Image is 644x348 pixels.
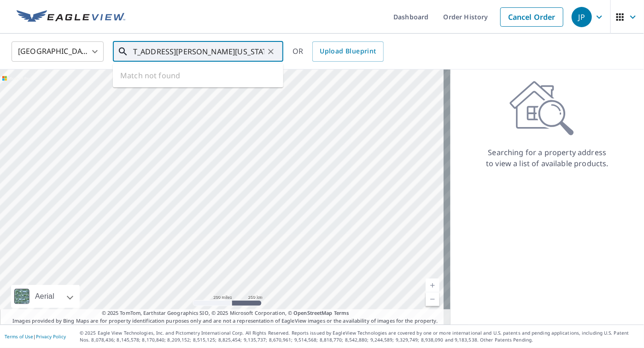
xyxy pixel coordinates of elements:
div: OR [293,41,384,62]
img: EV Logo [17,10,125,24]
a: Current Level 5, Zoom In [426,278,439,292]
a: Upload Blueprint [312,41,383,62]
p: | [5,334,66,339]
div: Aerial [11,285,80,308]
input: Search by address or latitude-longitude [133,39,264,64]
div: JP [572,7,592,27]
div: Aerial [32,285,57,308]
a: Terms [334,309,349,316]
a: Privacy Policy [36,333,66,340]
a: Terms of Use [5,333,33,340]
a: Cancel Order [500,7,563,27]
span: Upload Blueprint [320,46,376,57]
a: Current Level 5, Zoom Out [426,292,439,306]
div: [GEOGRAPHIC_DATA] [12,39,104,64]
p: © 2025 Eagle View Technologies, Inc. and Pictometry International Corp. All Rights Reserved. Repo... [80,330,639,343]
p: Searching for a property address to view a list of available products. [486,147,609,169]
a: OpenStreetMap [293,309,332,316]
span: © 2025 TomTom, Earthstar Geographics SIO, © 2025 Microsoft Corporation, © [102,309,349,317]
button: Clear [264,45,277,58]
